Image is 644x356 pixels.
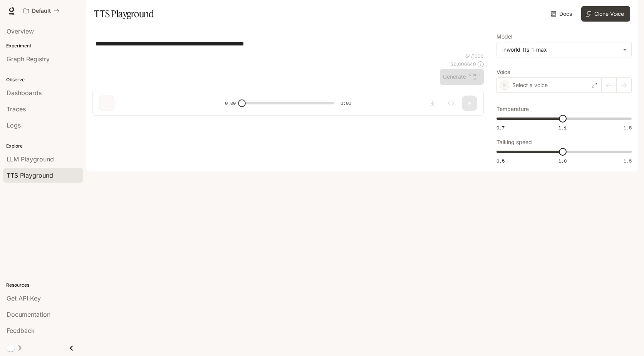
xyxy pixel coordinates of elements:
[496,124,505,131] span: 0.7
[502,46,619,54] div: inworld-tts-1-max
[624,124,632,131] span: 1.5
[496,106,529,112] p: Temperature
[558,124,567,131] span: 1.1
[94,6,154,22] h1: TTS Playground
[496,69,510,75] p: Voice
[496,139,532,145] p: Talking speed
[496,158,505,164] span: 0.5
[549,6,575,22] a: Docs
[497,42,631,57] div: inworld-tts-1-max
[496,34,512,39] p: Model
[581,6,630,22] button: Clone Voice
[512,81,548,89] p: Select a voice
[558,158,567,164] span: 1.0
[624,158,632,164] span: 1.5
[20,3,63,18] button: All workspaces
[451,61,476,67] p: $ 0.000640
[465,53,484,59] p: 64 / 1000
[32,8,51,14] p: Default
